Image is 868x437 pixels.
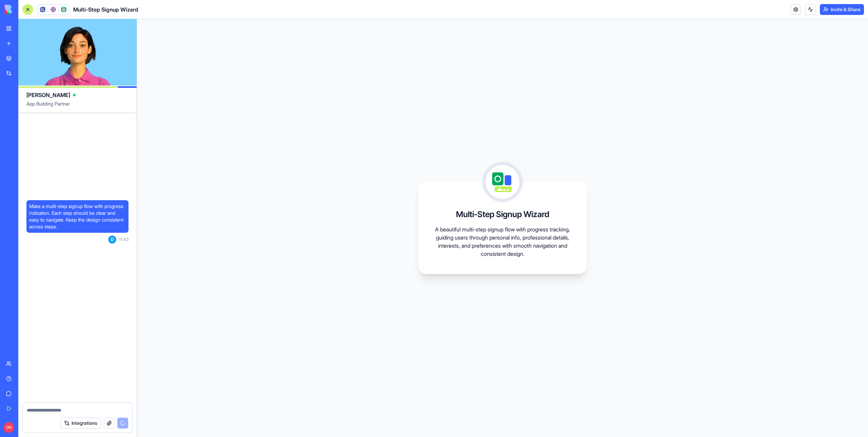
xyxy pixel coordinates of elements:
span: DN [3,422,14,433]
span: [PERSON_NAME] [26,91,70,99]
span: D [108,235,116,244]
button: Integrations [60,418,101,429]
p: A beautiful multi-step signup flow with progress tracking, guiding users through personal info, p... [435,225,570,258]
span: Make a multi-step signup flow with progress indication. Each step should be clear and easy to nav... [29,203,126,230]
span: 11:43 [119,237,129,242]
img: logo [5,5,47,14]
h3: Multi-Step Signup Wizard [456,209,549,220]
span: Multi-Step Signup Wizard [73,5,138,14]
button: Invite & Share [820,4,864,15]
span: App Building Partner [26,100,129,113]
